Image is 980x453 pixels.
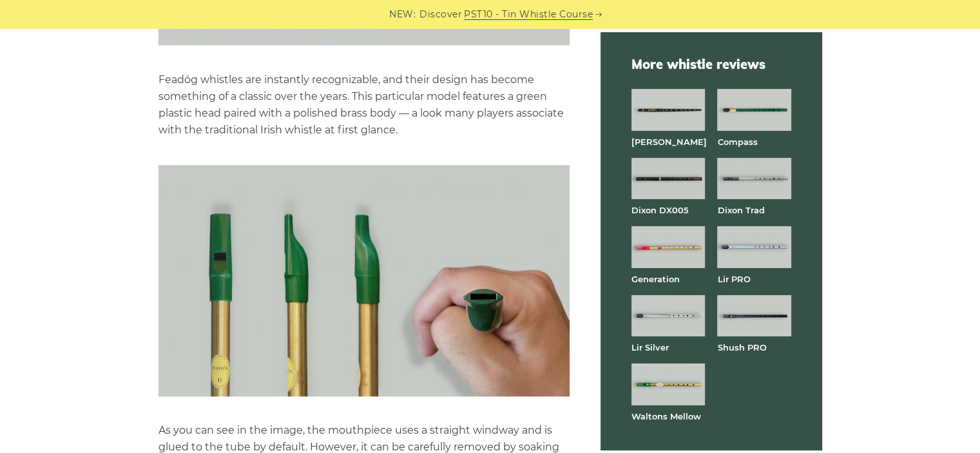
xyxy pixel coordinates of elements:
span: NEW: [389,7,416,22]
a: Lir PRO [717,274,750,284]
span: Discover [419,7,462,22]
img: Dixon Trad tin whistle full front view [717,158,791,199]
a: Generation [631,274,680,284]
a: Dixon Trad [717,205,764,215]
a: [PERSON_NAME] [631,137,707,147]
p: Feadóg whistles are instantly recognizable, and their design has become something of a classic ov... [159,72,570,139]
img: Waltons Mellow tin whistle full front view [631,363,705,405]
a: Shush PRO [717,342,766,352]
img: Lir PRO aluminum tin whistle full front view [717,226,791,267]
a: Dixon DX005 [631,205,689,215]
a: Lir Silver [631,342,669,352]
img: Shuh PRO tin whistle full front view [717,295,791,336]
img: Close-ups of the Feadog brass tin whistle mouthpiece (head) and blowing windway [159,165,570,396]
img: Dixon DX005 tin whistle full front view [631,158,705,199]
img: Generation brass tin whistle full front view [631,226,705,267]
a: PST10 - Tin Whistle Course [464,7,593,22]
span: More whistle reviews [631,55,791,73]
a: Waltons Mellow [631,411,701,421]
a: Compass [717,137,757,147]
img: Lir Silver tin whistle full front view [631,295,705,336]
